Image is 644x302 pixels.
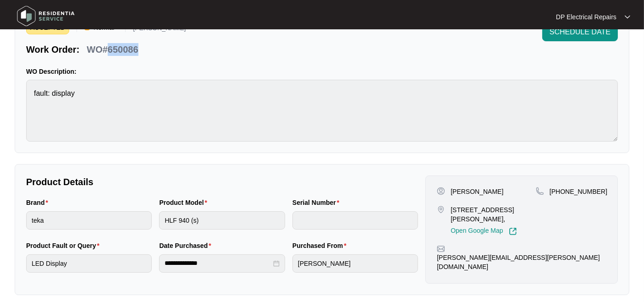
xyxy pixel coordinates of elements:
label: Product Model [159,198,211,207]
img: Link-External [509,227,517,236]
label: Purchased From [292,241,350,250]
label: Serial Number [292,198,343,207]
p: [PHONE_NUMBER] [550,187,607,196]
img: map-pin [437,205,445,214]
p: DP Electrical Repairs [556,12,616,22]
input: Purchased From [292,254,418,273]
input: Brand [26,211,152,230]
input: Date Purchased [165,258,271,268]
p: [PERSON_NAME] [451,187,503,196]
p: [PERSON_NAME][EMAIL_ADDRESS][PERSON_NAME][DOMAIN_NAME] [437,253,606,271]
img: dropdown arrow [625,15,630,19]
img: map-pin [437,245,445,253]
p: [STREET_ADDRESS][PERSON_NAME], [451,205,536,224]
span: SCHEDULE DATE [550,27,611,38]
input: Product Fault or Query [26,254,152,273]
p: Product Details [26,176,418,188]
label: Brand [26,198,52,207]
input: Serial Number [292,211,418,230]
img: residentia service logo [14,2,78,30]
button: SCHEDULE DATE [542,23,618,41]
img: user-pin [437,187,445,195]
p: WO Description: [26,67,618,76]
p: WO#650086 [87,43,138,56]
input: Product Model [159,211,285,230]
label: Date Purchased [159,241,215,250]
img: map-pin [536,187,544,195]
p: Work Order: [26,43,79,56]
a: Open Google Map [451,227,517,236]
label: Product Fault or Query [26,241,103,250]
textarea: fault: display [26,80,618,142]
